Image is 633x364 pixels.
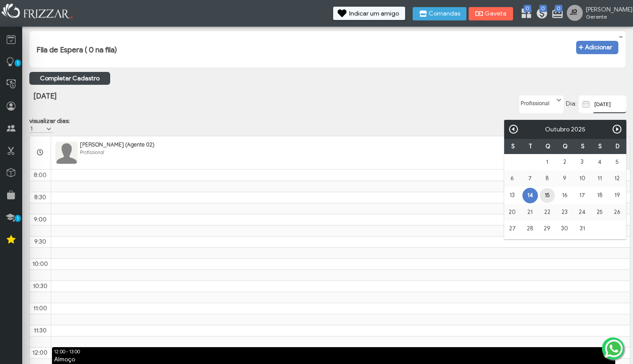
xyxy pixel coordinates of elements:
a: 31 [575,222,589,236]
a: 22 [540,205,554,220]
a: 4 [592,155,607,170]
span: Gaveta [485,11,507,17]
span: 8:30 [34,194,46,201]
a: 23 [557,205,572,220]
span: Quarta [545,143,550,150]
a: 15 [540,188,554,203]
span: 11:00 [33,305,47,312]
span: Indicar um amigo [349,11,399,17]
button: Gaveta [469,7,513,20]
a: 0 [551,7,560,21]
span: 10:00 [32,260,48,268]
a: 18 [592,188,607,203]
a: 24 [575,205,589,220]
a: 12 [610,171,625,186]
a: 11 [592,171,607,186]
span: 1 [15,59,21,67]
img: calendar-01.svg [581,99,592,110]
a: 2 [557,155,572,170]
a: 3 [575,155,589,170]
span: Sábado [598,143,602,150]
a: 6 [505,171,520,186]
span: 12:00 [32,349,48,356]
span: 9:00 [34,216,47,223]
a: 20 [505,205,520,220]
a: 29 [540,222,554,236]
span: Comandas [429,11,460,17]
a: 21 [522,205,537,220]
a: 13 [505,188,520,203]
button: − [616,32,625,41]
span: Segunda [511,143,515,150]
button: Comandas [413,7,466,20]
img: FuncionarioFotoBean_get.xhtml [56,142,78,164]
span: Quin ta [563,143,568,150]
span: [DATE] [33,91,56,101]
a: 1 [540,155,554,170]
a: 9 [557,171,572,186]
a: 30 [557,222,572,236]
span: Dia: [566,100,577,107]
img: whatsapp.png [603,338,625,359]
span: 11:30 [34,327,47,334]
span: 12:00 - 13:00 [54,349,80,355]
a: Anterior [508,124,519,135]
span: 1 [15,215,21,222]
button: Adicionar [576,41,618,54]
a: 0 [520,7,529,21]
a: 8 [540,171,554,186]
a: 14 [522,188,538,203]
a: 0 [536,7,545,21]
span: Gerente [586,13,626,20]
a: 10 [575,171,589,186]
span: [PERSON_NAME] (Agente 02) [80,141,154,148]
a: 27 [505,222,520,236]
span: select month [545,126,569,133]
button: Indicar um amigo [333,7,405,20]
div: Almoço [52,356,616,364]
a: 5 [610,155,625,170]
span: [PERSON_NAME] [586,6,626,13]
span: Sexta [581,143,585,150]
span: Domingo [616,143,620,150]
label: visualizar dias: [29,117,70,125]
a: 17 [575,188,589,203]
a: 26 [610,205,625,220]
span: 9:30 [34,238,46,245]
label: Profissional [520,96,555,107]
a: Completar Cadastro [29,72,110,85]
span: Terça [529,143,532,150]
span: 0 [539,5,547,12]
a: 7 [522,171,537,186]
a: 25 [592,205,607,220]
a: 28 [522,222,537,236]
input: data [593,95,626,113]
a: 19 [610,188,625,203]
span: 0 [555,5,562,12]
label: 1 [29,125,45,132]
a: Próximo [612,124,622,135]
a: [PERSON_NAME] Gerente [567,5,629,23]
a: 16 [557,188,572,203]
span: 0 [524,5,531,12]
h3: Fila de Espera ( 0 na fila) [36,45,117,55]
span: 10:30 [33,282,48,290]
span: Profissional [80,150,104,155]
span: select year [571,126,585,133]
